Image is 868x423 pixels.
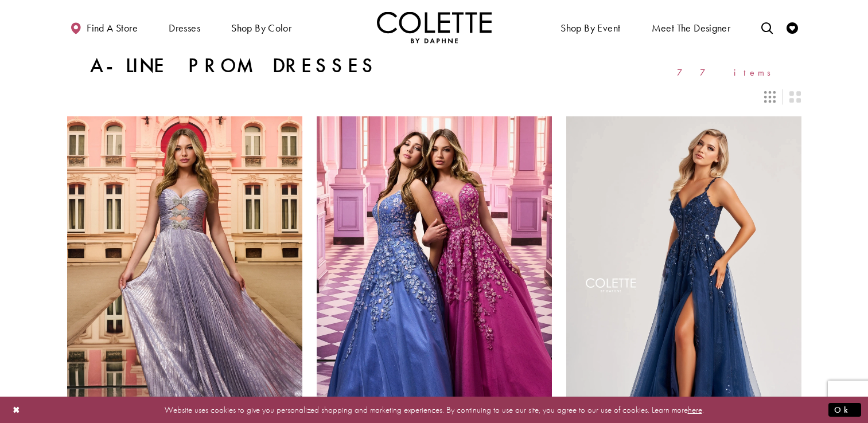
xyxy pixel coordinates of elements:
[677,68,779,77] span: 77 items
[688,404,702,415] a: here
[758,11,776,43] a: Toggle search
[67,11,141,43] a: Find a store
[652,22,731,34] span: Meet the designer
[231,22,291,34] span: Shop by color
[558,11,623,43] span: Shop By Event
[649,11,734,43] a: Meet the designer
[784,11,801,43] a: Check Wishlist
[764,91,776,103] span: Switch layout to 3 columns
[166,11,203,43] span: Dresses
[83,402,785,417] p: Website uses cookies to give you personalized shopping and marketing experiences. By continuing t...
[60,84,808,109] div: Layout Controls
[377,11,492,43] a: Visit Home Page
[377,11,492,43] img: Colette by Daphne
[169,22,200,34] span: Dresses
[90,54,378,77] h1: A-Line Prom Dresses
[87,22,138,34] span: Find a store
[789,91,801,103] span: Switch layout to 2 columns
[560,22,620,34] span: Shop By Event
[7,399,26,420] button: Close Dialog
[828,402,861,417] button: Submit Dialog
[228,11,294,43] span: Shop by color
